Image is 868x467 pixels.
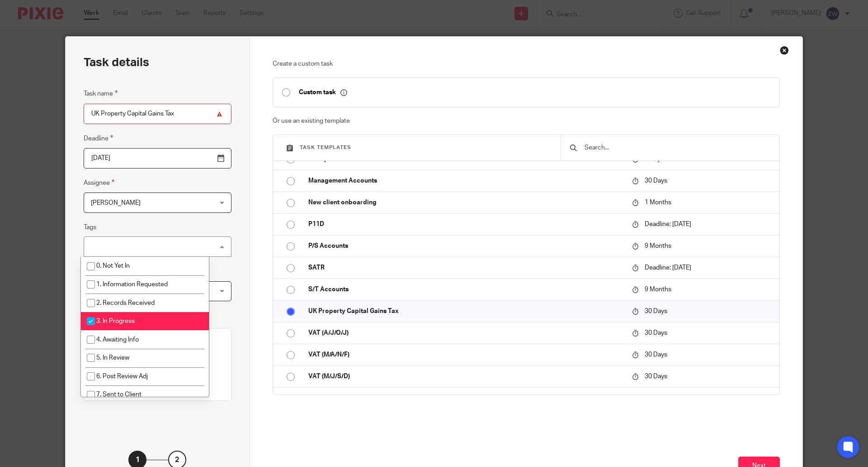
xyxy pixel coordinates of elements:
span: 1. Information Requested [96,281,168,288]
span: 30 Days [645,351,667,358]
span: Deadline: [DATE] [645,221,691,227]
span: 4. Awaiting Info [96,337,139,343]
span: 7. Sent to Client [96,391,142,398]
span: Task templates [300,145,351,150]
p: P11D [308,220,623,229]
p: Or use an existing template [273,116,780,125]
div: Close this dialog window [780,46,789,55]
p: Create a custom task [273,59,780,68]
span: 30 Days [645,373,667,380]
p: P/S Accounts [308,241,623,250]
p: VAT (Monthly) [308,394,623,403]
span: 1 Months [645,199,671,206]
p: S/T Accounts [308,285,623,294]
label: Deadline [84,133,113,144]
span: 30 Days [645,308,667,314]
label: Task name [84,88,118,99]
span: 5. In Review [96,355,129,361]
p: Custom task [299,88,347,96]
label: Tags [84,223,96,232]
span: Deadline: [DATE] [645,265,691,271]
p: VAT (A/J/O/J) [308,328,623,337]
input: Task name [84,104,231,124]
p: UK Property Capital Gains Tax [308,307,623,316]
label: Assignee [84,178,114,188]
span: [PERSON_NAME] [91,200,141,206]
p: Management Accounts [308,176,623,185]
span: 3. In Progress [96,318,135,324]
span: 30 Days [645,330,667,336]
input: Search... [584,143,770,153]
span: 9 Months [645,286,671,293]
p: VAT (M/A/N/F) [308,350,623,359]
span: 9 Months [645,243,671,249]
p: New client onboarding [308,198,623,207]
span: 30 Days [645,178,667,184]
p: VAT (M/J/S/D) [308,372,623,381]
span: 2. Records Received [96,300,155,306]
span: 0. Not Yet In [96,263,130,269]
input: Use the arrow keys to pick a date [84,148,231,169]
p: SATR [308,263,623,272]
span: 6. Post Review Adj [96,373,148,380]
h2: Task details [84,55,149,70]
